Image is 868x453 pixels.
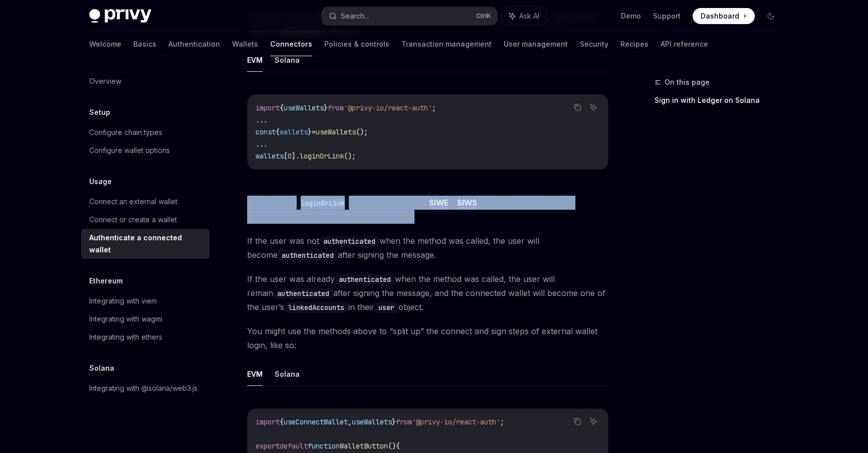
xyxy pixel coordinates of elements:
span: If the user was not when the method was called, the user will become after signing the message. [247,234,608,262]
h5: Setup [89,106,110,118]
span: { [396,441,400,450]
button: Search...CtrlK [322,7,497,25]
span: , [348,417,352,426]
div: Connect an external wallet [89,196,177,208]
div: Configure chain types [89,126,162,138]
span: useConnectWallet [284,417,348,426]
button: Toggle dark mode [763,8,779,24]
a: Integrating with viem [81,292,209,310]
span: function [308,441,340,450]
span: { [280,103,284,112]
div: Authenticate a connected wallet [89,232,203,256]
a: Security [580,32,608,56]
button: Solana [275,362,300,386]
a: Policies & controls [324,32,389,56]
a: Transaction management [401,32,492,56]
a: API reference [661,32,708,56]
span: (); [344,152,356,161]
a: SIWS [457,198,477,208]
button: Ask AI [502,7,546,25]
a: Welcome [89,32,121,56]
code: user [374,302,398,313]
button: Solana [275,48,300,72]
a: Dashboard [693,8,755,24]
img: dark logo [89,9,151,23]
code: authenticated [335,274,395,285]
a: Integrating with ethers [81,328,209,346]
span: } [392,417,396,426]
span: '@privy-io/react-auth' [344,103,432,112]
span: { [276,127,280,136]
span: loginOrLink [300,152,344,161]
a: Basics [133,32,156,56]
a: Authenticate a connected wallet [81,229,209,259]
span: from [396,417,412,426]
a: Configure chain types [81,123,209,141]
button: Ask AI [587,101,600,114]
a: Support [653,11,681,21]
div: Overview [89,75,121,87]
span: ]. [292,152,300,161]
a: Sign in with Ledger on Solana [655,92,787,108]
a: Connect an external wallet [81,193,209,211]
div: Integrating with viem [89,295,157,307]
button: Copy the contents from the code block [571,101,584,114]
code: linkedAccounts [284,302,348,313]
a: SIWE [429,198,449,208]
span: from [328,103,344,112]
span: useWallets [284,103,324,112]
span: Dashboard [701,11,739,21]
span: [ [284,152,288,161]
span: You might use the methods above to “split up” the connect and sign steps of external wallet login... [247,324,608,352]
span: Ask AI [519,11,539,21]
span: '@privy-io/react-auth' [412,417,500,426]
span: import [256,103,280,112]
span: useWallets [352,417,392,426]
a: Overview [81,72,209,90]
span: = [312,127,316,136]
span: If the user was already when the method was called, the user will remain after signing the messag... [247,272,608,314]
span: ... [256,139,268,148]
h5: Ethereum [89,275,123,287]
div: Integrating with @solana/web3.js [89,382,197,394]
code: loginOrLink [297,198,349,209]
h5: Solana [89,362,114,374]
div: Integrating with wagmi [89,313,162,325]
span: () [388,441,396,450]
a: Integrating with @solana/web3.js [81,379,209,397]
a: Authentication [168,32,220,56]
code: authenticated [278,250,338,261]
a: Configure wallet options [81,141,209,160]
code: authenticated [273,288,333,299]
span: wallets [256,152,284,161]
a: Integrating with wagmi [81,310,209,328]
span: When called, will directly request a or signature from the user’s connected wallet to authenticat... [247,196,608,224]
span: { [280,417,284,426]
span: Ctrl K [476,12,491,20]
div: Integrating with ethers [89,331,162,343]
span: On this page [665,76,710,88]
a: User management [504,32,568,56]
span: useWallets [316,127,356,136]
button: Copy the contents from the code block [571,415,584,428]
span: ; [432,103,436,112]
span: } [308,127,312,136]
span: ... [256,115,268,124]
h5: Usage [89,176,112,188]
span: import [256,417,280,426]
a: Demo [621,11,641,21]
code: authenticated [319,236,379,247]
span: (); [356,127,368,136]
div: Connect or create a wallet [89,214,177,226]
div: Configure wallet options [89,144,170,157]
a: Connect or create a wallet [81,211,209,229]
span: const [256,127,276,136]
button: EVM [247,362,263,386]
span: export [256,441,280,450]
a: Connectors [270,32,312,56]
div: Search... [341,10,369,22]
span: } [324,103,328,112]
span: 0 [288,152,292,161]
a: Wallets [232,32,258,56]
span: wallets [280,127,308,136]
